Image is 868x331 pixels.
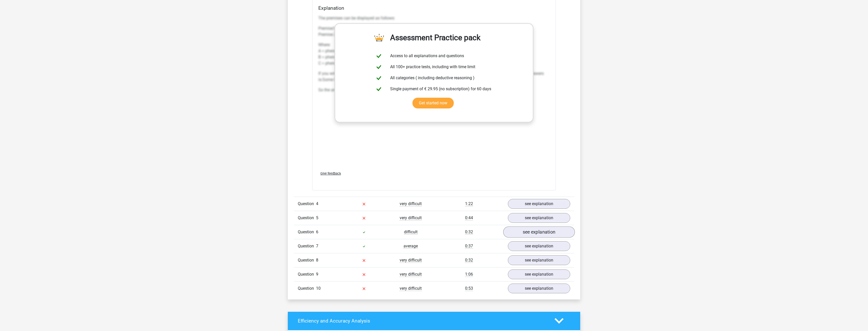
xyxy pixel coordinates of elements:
[503,226,575,238] a: see explanation
[508,199,570,209] a: see explanation
[508,284,570,293] a: see explanation
[412,98,454,108] a: Get started now
[298,215,316,221] span: Question
[318,42,550,66] p: Where: A = phenomena B = phenomeni C = phenomenae
[465,286,473,291] span: 0:53
[508,269,570,279] a: see explanation
[400,201,422,206] span: very difficult
[316,201,318,206] span: 4
[316,272,318,277] span: 9
[465,258,473,263] span: 0:32
[400,215,422,220] span: very difficult
[318,5,550,11] h4: Explanation
[465,215,473,220] span: 0:44
[298,271,316,277] span: Question
[298,243,316,249] span: Question
[403,244,418,249] span: average
[316,286,321,291] span: 10
[298,318,547,324] h4: Efficiency and Accuracy Analysis
[320,172,341,175] span: Give feedback
[318,15,550,21] p: The premises can be displayed as follows:
[400,258,422,263] span: very difficult
[316,229,318,234] span: 6
[465,272,473,277] span: 1:06
[298,229,316,235] span: Question
[508,213,570,223] a: see explanation
[316,258,318,263] span: 8
[404,229,418,235] span: difficult
[318,71,550,83] p: If you write down all the possible answers in the same way, you can see that the only logical con...
[400,286,422,291] span: very difficult
[508,255,570,265] a: see explanation
[465,229,473,235] span: 0:32
[298,285,316,292] span: Question
[465,201,473,206] span: 1:22
[316,244,318,248] span: 7
[298,257,316,263] span: Question
[400,272,422,277] span: very difficult
[298,201,316,207] span: Question
[318,87,550,93] p: So the answer is: Some phenomenae are phenomeni
[508,241,570,251] a: see explanation
[465,244,473,249] span: 0:37
[316,215,318,220] span: 5
[318,25,550,38] p: Premise1: Some B are A Premise 2: All A are C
